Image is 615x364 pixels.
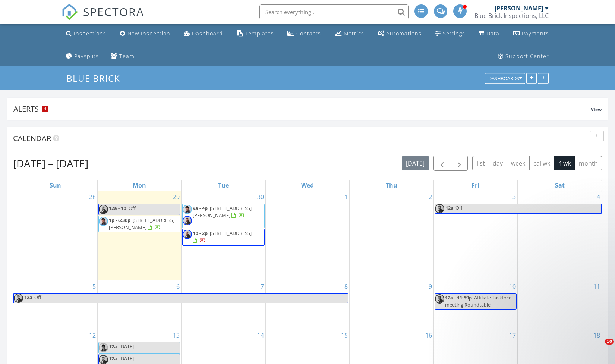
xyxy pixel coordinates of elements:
[435,204,444,213] img: simonvoight1.jpg
[256,329,265,341] a: Go to October 14, 2025
[486,30,499,37] div: Data
[384,180,399,191] a: Thursday
[489,156,507,170] button: day
[495,4,543,12] div: [PERSON_NAME]
[343,191,349,203] a: Go to October 1, 2025
[510,27,552,41] a: Payments
[522,30,549,37] div: Payments
[432,27,468,41] a: Settings
[256,191,265,203] a: Go to September 30, 2025
[472,156,489,170] button: list
[529,156,555,170] button: cal wk
[119,343,134,350] span: [DATE]
[127,30,170,37] div: New Inspection
[234,27,277,41] a: Templates
[445,294,472,301] span: 12a - 11:59p
[97,280,181,329] td: Go to October 6, 2025
[265,191,349,280] td: Go to October 1, 2025
[44,106,46,112] span: 1
[109,217,130,223] span: 1p - 6:30p
[259,4,409,19] input: Search everything...
[88,329,97,341] a: Go to October 12, 2025
[518,191,602,280] td: Go to October 4, 2025
[74,30,106,37] div: Inspections
[13,156,88,171] h2: [DATE] – [DATE]
[553,180,566,191] a: Saturday
[343,280,349,292] a: Go to October 8, 2025
[171,191,181,203] a: Go to September 29, 2025
[445,204,454,213] span: 12a
[300,180,315,191] a: Wednesday
[63,50,102,63] a: Paysplits
[13,280,97,329] td: Go to October 5, 2025
[183,216,192,225] img: simonvoight1.jpg
[119,53,135,60] div: Team
[13,191,97,280] td: Go to September 28, 2025
[402,156,429,170] button: [DATE]
[474,12,549,19] div: Blue Brick Inspections, LLC
[98,216,180,232] a: 1p - 6:30p [STREET_ADDRESS][PERSON_NAME]
[193,205,208,211] span: 9a - 4p
[518,280,602,329] td: Go to October 11, 2025
[443,30,465,37] div: Settings
[99,205,108,214] img: simonvoight1.jpg
[109,343,117,350] span: 12a
[476,27,502,41] a: Data
[386,30,422,37] div: Automations
[259,280,265,292] a: Go to October 7, 2025
[445,294,511,308] span: Affiliate Taskfoce meeting Roundtable
[505,53,549,60] div: Support Center
[66,72,126,84] a: Blue Brick
[175,280,181,292] a: Go to October 6, 2025
[375,27,425,41] a: Automations (Advanced)
[14,294,23,303] img: simonvoight1.jpg
[182,229,264,245] a: 1p - 2p [STREET_ADDRESS]
[131,180,148,191] a: Monday
[485,73,525,84] button: Dashboards
[332,27,367,41] a: Metrics
[433,191,517,280] td: Go to October 3, 2025
[117,27,173,41] a: New Inspection
[99,343,108,352] img: danielbaca1.jpg
[48,180,63,191] a: Sunday
[83,4,144,19] span: SPECTORA
[61,4,78,20] img: The Best Home Inspection Software - Spectora
[183,230,192,239] img: simonvoight1.jpg
[193,230,208,236] span: 1p - 2p
[488,76,522,81] div: Dashboards
[193,205,252,219] span: [STREET_ADDRESS][PERSON_NAME]
[605,339,614,345] span: 10
[507,156,530,170] button: week
[455,204,463,211] span: Off
[284,27,324,41] a: Contacts
[344,30,364,37] div: Metrics
[427,191,433,203] a: Go to October 2, 2025
[433,280,517,329] td: Go to October 10, 2025
[217,180,230,191] a: Tuesday
[182,204,264,228] a: 9a - 4p [STREET_ADDRESS][PERSON_NAME]
[265,280,349,329] td: Go to October 8, 2025
[574,156,602,170] button: month
[470,180,481,191] a: Friday
[193,230,252,244] a: 1p - 2p [STREET_ADDRESS]
[210,230,252,236] span: [STREET_ADDRESS]
[91,280,97,292] a: Go to October 5, 2025
[109,355,117,362] span: 12a
[61,10,144,26] a: SPECTORA
[433,156,451,171] button: Previous
[13,104,591,114] div: Alerts
[13,133,51,143] span: Calendar
[97,191,181,280] td: Go to September 29, 2025
[350,280,433,329] td: Go to October 9, 2025
[74,53,99,60] div: Paysplits
[182,191,265,280] td: Go to September 30, 2025
[99,217,108,226] img: danielbaca1.jpg
[427,280,433,292] a: Go to October 9, 2025
[245,30,274,37] div: Templates
[193,205,252,219] a: 9a - 4p [STREET_ADDRESS][PERSON_NAME]
[192,30,223,37] div: Dashboard
[511,191,517,203] a: Go to October 3, 2025
[592,280,602,292] a: Go to October 11, 2025
[591,106,602,113] span: View
[109,205,126,211] span: 12a - 1p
